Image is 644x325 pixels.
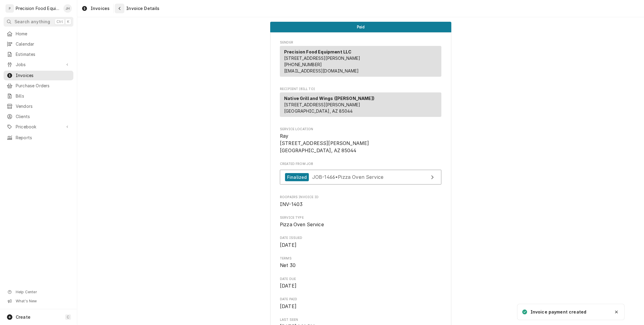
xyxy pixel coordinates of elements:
span: INV-1403 [280,201,303,207]
div: Terms [280,256,441,269]
button: Search anythingCtrlK [4,17,73,27]
span: [STREET_ADDRESS][PERSON_NAME] [GEOGRAPHIC_DATA], AZ 85044 [284,102,360,114]
span: Net 30 [280,262,296,268]
span: Date Paid [280,297,441,302]
span: Terms [280,262,441,269]
span: Paid [357,25,364,29]
a: View Job [280,170,441,185]
span: Service Type [280,215,441,220]
span: Ray [STREET_ADDRESS][PERSON_NAME] [GEOGRAPHIC_DATA], AZ 85044 [280,133,369,153]
div: Roopairs Invoice ID [280,195,441,208]
span: [DATE] [280,304,296,309]
span: [DATE] [280,242,296,248]
span: Date Issued [280,236,441,240]
div: Recipient (Bill To) [280,92,441,117]
span: Recipient (Bill To) [280,87,441,92]
a: Calendar [4,39,73,49]
div: Date Issued [280,236,441,249]
div: Created From Job [280,162,441,188]
div: Finalized [285,173,309,181]
a: Bills [4,91,73,101]
span: Invoices [16,72,70,79]
span: Bills [16,93,70,99]
div: Service Type [280,215,441,228]
div: JH [63,4,72,13]
div: Date Paid [280,297,441,310]
span: Terms [280,256,441,261]
span: Service Type [280,221,441,228]
span: Date Paid [280,303,441,310]
span: Pricebook [16,124,61,130]
a: Home [4,29,73,39]
div: Sender [280,46,441,77]
div: Recipient (Bill To) [280,92,441,119]
span: Reports [16,135,70,141]
div: Status [270,22,451,32]
a: Purchase Orders [4,81,73,91]
a: Go to Pricebook [4,122,73,132]
span: K [67,19,69,24]
span: Date Issued [280,242,441,249]
span: Date Due [280,277,441,282]
span: Jobs [16,62,61,68]
button: Navigate back [115,4,124,13]
a: Invoices [79,4,112,13]
span: Roopairs Invoice ID [280,195,441,200]
span: JOB-1466 • Pizza Oven Service [312,174,383,180]
span: Roopairs Invoice ID [280,201,441,208]
span: Create [16,314,30,320]
strong: Native Grill and Wings ([PERSON_NAME]) [284,96,374,101]
a: Go to Jobs [4,60,73,69]
a: [EMAIL_ADDRESS][DOMAIN_NAME] [284,68,359,73]
span: Invoice Details [124,5,159,11]
span: [STREET_ADDRESS][PERSON_NAME] [284,56,360,61]
a: Go to What's New [4,297,73,305]
span: Service Location [280,133,441,154]
span: What's New [16,299,70,304]
span: Estimates [16,51,70,57]
span: C [67,315,69,320]
a: Clients [4,112,73,121]
span: Calendar [16,41,70,47]
span: Last Seen [280,317,441,322]
span: Purchase Orders [16,83,70,89]
div: Invoice Sender [280,40,441,79]
div: Service Location [280,127,441,154]
span: Help Center [16,290,70,294]
a: Estimates [4,50,73,59]
span: Ctrl [56,19,63,24]
a: Vendors [4,101,73,111]
div: Date Due [280,277,441,290]
div: Precision Food Equipment LLC [16,5,60,11]
span: Sender [280,40,441,45]
span: Clients [16,114,70,120]
span: [DATE] [280,283,296,289]
a: Reports [4,133,73,143]
a: Go to Help Center [4,288,73,296]
div: Invoice payment created [530,309,588,315]
span: Vendors [16,103,70,109]
div: Sender [280,46,441,79]
div: Invoice Recipient [280,87,441,120]
a: Invoices [4,71,73,80]
span: Invoices [91,5,110,11]
div: P [5,4,14,13]
div: Jason Hertel's Avatar [63,4,72,13]
span: Pizza Oven Service [280,222,324,227]
a: [PHONE_NUMBER] [284,62,322,67]
span: Service Location [280,127,441,132]
strong: Precision Food Equipment LLC [284,49,351,54]
span: Date Due [280,282,441,290]
span: Search anything [14,19,50,25]
span: Created From Job [280,162,441,166]
span: Home [16,31,70,37]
